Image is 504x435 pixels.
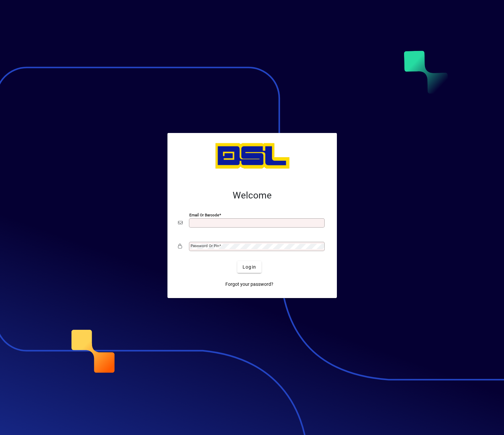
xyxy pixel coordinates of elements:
[178,190,326,201] h2: Welcome
[223,278,276,290] a: Forgot your password?
[191,243,219,248] mat-label: Password or Pin
[189,213,219,217] mat-label: Email or Barcode
[243,264,256,271] span: Login
[225,281,273,288] span: Forgot your password?
[237,261,261,273] button: Login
